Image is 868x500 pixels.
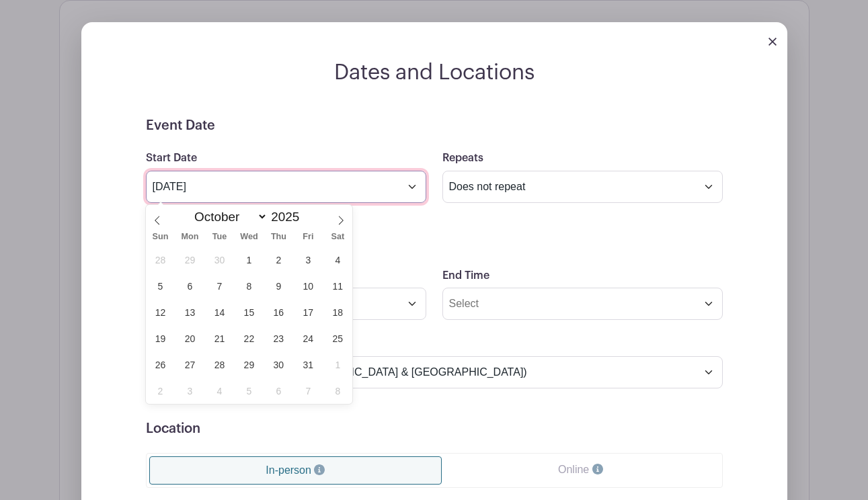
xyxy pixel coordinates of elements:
span: October 12, 2025 [147,299,173,325]
a: In-person [149,456,442,485]
span: November 4, 2025 [206,378,233,404]
span: October 14, 2025 [206,299,233,325]
span: Fri [293,233,323,241]
h5: Time [146,235,723,251]
span: October 24, 2025 [295,325,321,351]
span: November 8, 2025 [325,378,351,404]
label: Start Date [146,152,197,165]
span: Tue [204,233,234,241]
span: Sun [146,233,175,241]
a: Online [442,456,719,483]
span: Wed [234,233,264,241]
img: close_button-5f87c8562297e5c2d7936805f587ecaba9071eb48480494691a3f1689db116b3.svg [768,38,777,46]
span: September 28, 2025 [147,247,173,273]
span: October 28, 2025 [206,351,233,378]
span: September 29, 2025 [177,247,203,273]
span: October 9, 2025 [266,273,292,299]
span: Thu [264,233,293,241]
label: Repeats [442,152,483,165]
span: October 10, 2025 [295,273,321,299]
span: October 13, 2025 [177,299,203,325]
span: October 11, 2025 [325,273,351,299]
span: November 7, 2025 [295,378,321,404]
span: Mon [175,233,204,241]
span: October 25, 2025 [325,325,351,351]
span: October 27, 2025 [177,351,203,378]
span: Sat [323,233,352,241]
span: October 5, 2025 [147,273,173,299]
span: September 30, 2025 [206,247,233,273]
span: October 31, 2025 [295,351,321,378]
span: October 23, 2025 [266,325,292,351]
span: November 6, 2025 [266,378,292,404]
input: Select [146,171,426,203]
span: October 16, 2025 [266,299,292,325]
span: October 6, 2025 [177,273,203,299]
h5: Location [146,421,723,437]
input: Select [442,288,723,320]
span: October 19, 2025 [147,325,173,351]
h5: Event Date [146,118,723,134]
span: October 22, 2025 [236,325,262,351]
span: October 4, 2025 [325,247,351,273]
span: October 29, 2025 [236,351,262,378]
span: October 1, 2025 [236,247,262,273]
span: November 3, 2025 [177,378,203,404]
label: End Time [442,269,489,282]
span: October 17, 2025 [295,299,321,325]
h2: Dates and Locations [81,60,787,85]
span: October 7, 2025 [206,273,233,299]
span: October 18, 2025 [325,299,351,325]
span: November 5, 2025 [236,378,262,404]
span: October 20, 2025 [177,325,203,351]
span: October 3, 2025 [295,247,321,273]
span: October 15, 2025 [236,299,262,325]
span: November 2, 2025 [147,378,173,404]
select: Month [188,209,268,224]
input: Year [268,210,310,224]
span: October 8, 2025 [236,273,262,299]
span: October 26, 2025 [147,351,173,378]
span: October 21, 2025 [206,325,233,351]
span: November 1, 2025 [325,351,351,378]
span: October 2, 2025 [266,247,292,273]
span: October 30, 2025 [266,351,292,378]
